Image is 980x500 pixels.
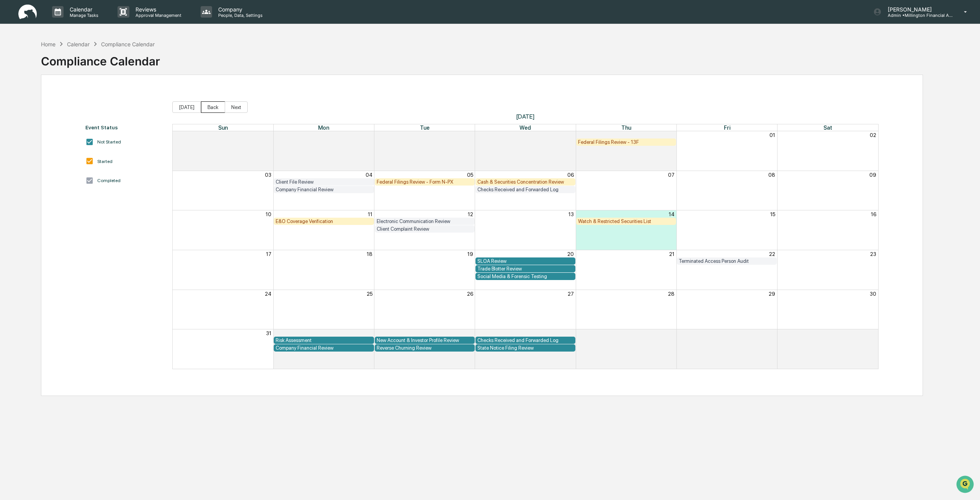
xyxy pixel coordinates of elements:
span: Preclearance [15,96,49,104]
button: 27 [265,132,271,138]
button: 29 [467,132,473,138]
a: Powered byPylon [54,129,93,135]
div: E&O Coverage Verification [276,218,372,224]
button: 30 [567,132,574,138]
button: 28 [366,132,372,138]
div: Compliance Calendar [41,48,160,68]
div: SLOA Review [477,258,573,264]
div: Completed [97,178,121,183]
div: New Account & Investor Profile Review [377,337,473,343]
span: Tue [420,124,430,131]
button: 07 [668,172,675,178]
button: 23 [870,251,876,257]
button: 14 [669,211,675,217]
span: Wed [519,124,531,131]
div: Event Status [85,124,165,130]
div: Federal Filings Review - 13F [578,139,674,145]
div: Home [41,41,56,47]
button: 13 [568,211,574,217]
div: Not Started [97,139,121,145]
button: 12 [468,211,473,217]
button: 28 [668,291,675,297]
div: Compliance Calendar [101,41,155,47]
div: Start new chat [26,58,126,66]
button: [DATE] [172,101,201,113]
p: Company [212,6,266,13]
div: 🔎 [8,111,14,117]
div: Month View [172,124,878,369]
button: 03 [567,330,574,336]
button: 11 [368,211,372,217]
div: Terminated Access Person Audit [679,258,775,264]
button: 10 [266,211,271,217]
span: Fri [724,124,730,131]
button: 30 [870,291,876,297]
button: 22 [769,251,775,257]
button: 01 [769,132,775,138]
button: 18 [367,251,372,257]
div: Started [97,159,113,164]
button: 19 [467,251,473,257]
iframe: Open customer support [955,475,976,495]
button: Next [225,101,248,113]
span: Pylon [76,129,93,135]
button: 21 [669,251,675,257]
div: Checks Received and Forwarded Log [477,337,573,343]
button: 05 [769,330,775,336]
div: Risk Assessment [276,337,372,343]
button: 20 [567,251,574,257]
div: Social Media & Forensic Testing [477,274,573,279]
button: 04 [668,330,675,336]
button: 04 [366,172,372,178]
button: 17 [266,251,271,257]
div: 🗄️ [56,97,62,103]
p: Calendar [64,6,102,13]
button: 31 [669,132,675,138]
p: Reviews [129,6,185,13]
img: logo [18,5,37,20]
span: Sun [218,124,228,131]
p: People, Data, Settings [212,13,266,18]
p: [PERSON_NAME] [882,6,953,13]
div: State Notice Filing Review [477,345,573,351]
div: Federal Filings Review - Form N-PX [377,179,473,185]
div: Calendar [67,41,90,47]
p: Admin • Millington Financial Advisors, LLC [882,13,953,18]
div: Client Complaint Review [377,226,473,232]
button: 16 [871,211,876,217]
button: 08 [768,172,775,178]
button: 05 [467,172,473,178]
div: Cash & Securities Concentration Review [477,179,573,185]
button: 02 [467,330,473,336]
button: Back [201,101,225,113]
span: Thu [621,124,631,131]
button: 29 [769,291,775,297]
img: 1746055101610-c473b297-6a78-478c-a979-82029cc54cd1 [8,58,21,72]
button: 03 [265,172,271,178]
div: Reverse Churning Review [377,345,473,351]
input: Clear [20,34,126,42]
button: 01 [367,330,372,336]
a: 🖐️Preclearance [5,93,52,107]
span: Sat [823,124,832,131]
button: Start new chat [130,60,139,70]
span: Data Lookup [15,111,48,118]
button: 06 [567,172,574,178]
div: We're available if you need us! [26,66,97,72]
a: 🔎Data Lookup [5,107,51,121]
div: Company Financial Review [276,345,372,351]
button: 25 [367,291,372,297]
button: 31 [266,330,271,336]
button: 02 [870,132,876,138]
div: Watch & Restricted Securities List [578,218,674,224]
p: Approval Management [129,13,185,18]
button: 27 [568,291,574,297]
div: Trade Blotter Review [477,266,573,272]
div: Client File Review [276,179,372,185]
p: Manage Tasks [64,13,102,18]
div: 🖐️ [8,97,14,103]
span: Attestations [63,96,95,104]
div: Company Financial Review [276,187,372,192]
